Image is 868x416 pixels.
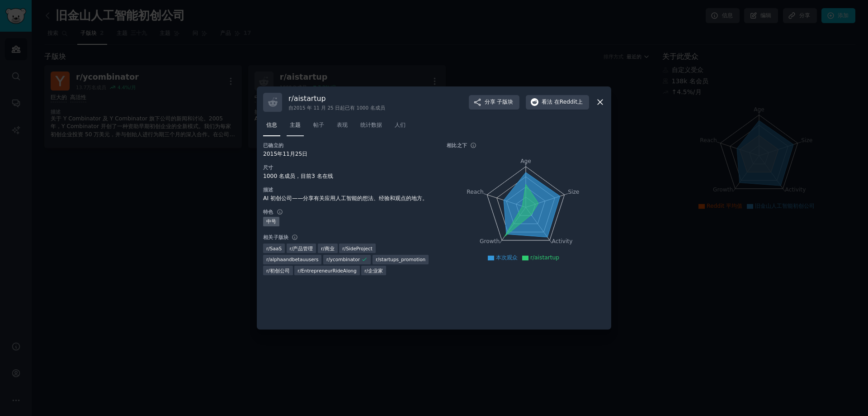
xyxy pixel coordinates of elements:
font: 目前 [301,173,311,179]
tspan: Growth [480,238,500,244]
font: 人们 [395,122,406,128]
font: 子版块 [497,99,513,105]
font: 统计数据 [360,122,382,128]
font: 帖子 [313,122,324,128]
a: 表现 [334,118,351,137]
font: 已有 1000 名 [345,105,375,110]
font: 初创公司 [270,268,290,273]
font: r/ [266,246,270,251]
font: 表现 [337,122,348,128]
font: r/ [297,268,301,273]
font: r/aistartup [530,254,559,261]
a: 主题 [287,118,304,137]
font: r/ [326,257,330,262]
font: r/ [290,246,293,251]
font: r/ [376,257,379,262]
a: 统计数据 [357,118,385,137]
font: AI 初创公司——分享有关应用人工智能的想法、经验和观点的地方。 [263,195,428,201]
button: 分享子版块 [469,95,520,110]
font: 成员 [375,105,385,110]
tspan: Size [568,188,579,195]
font: alphaandbetauusers [270,257,319,262]
font: EntrepreneurRideAlong [301,268,356,273]
font: 成员， [284,173,301,179]
font: 已确立的 [263,143,283,148]
font: 本次观众 [496,254,518,261]
font: 2015年11月25日 [263,151,307,157]
font: 3 名在线 [311,173,333,179]
font: 信息 [266,122,277,128]
font: startups_promotion [379,257,425,262]
font: 看法 [542,99,552,105]
font: 中号 [266,219,276,224]
font: 特色 [263,209,274,215]
tspan: Activity [552,238,573,244]
font: 企业家 [368,268,383,273]
font: 相比之下 [447,143,467,148]
font: 在Reddit上 [554,99,583,105]
font: r/ [342,246,346,251]
font: r/ [364,268,368,273]
font: SideProject [346,246,373,251]
font: r/ [266,257,270,262]
font: r/ [266,268,270,273]
font: 商业 [325,246,335,251]
font: 分享 [485,99,495,105]
font: 1000 名 [263,173,284,179]
font: r/ [288,94,294,103]
font: r/ [321,246,325,251]
font: 相关子版块 [263,234,288,240]
font: 描述 [263,187,274,192]
font: aistartup [294,94,326,103]
font: ycombinator [330,257,360,262]
font: 尺寸 [263,165,274,170]
button: 看法在Reddit上 [526,95,589,110]
a: 帖子 [310,118,327,137]
font: 主题 [290,122,301,128]
a: 信息 [263,118,280,137]
font: 自2015 年 11 月 25 日起 [288,105,345,110]
font: 产品管理 [293,246,313,251]
a: 人们 [392,118,409,137]
tspan: Age [520,158,531,164]
font: SaaS [270,246,282,251]
tspan: Reach [467,188,484,195]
